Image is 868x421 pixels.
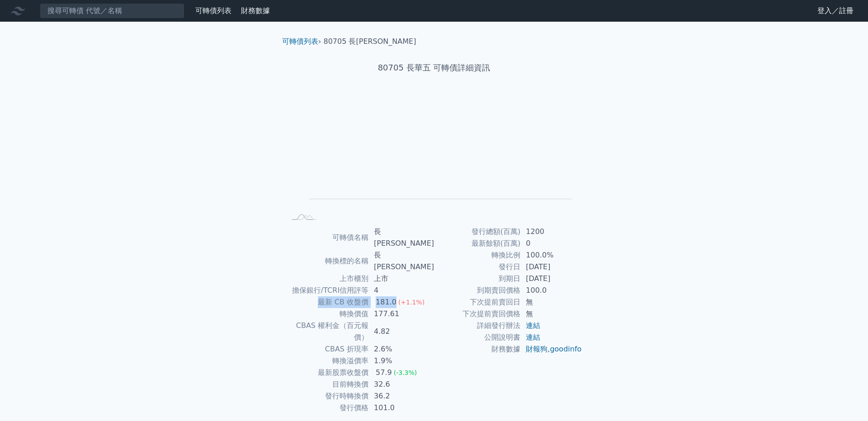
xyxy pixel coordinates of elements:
[434,261,520,273] td: 發行日
[434,332,520,343] td: 公開說明書
[394,369,417,376] span: (-3.3%)
[526,333,540,341] a: 連結
[520,308,582,320] td: 無
[286,226,368,249] td: 可轉債名稱
[286,296,368,308] td: 最新 CB 收盤價
[368,285,434,296] td: 4
[286,355,368,367] td: 轉換溢價率
[434,226,520,238] td: 發行總額(百萬)
[40,3,184,19] input: 搜尋可轉債 代號／名稱
[301,103,572,211] g: Chart
[374,296,398,308] div: 181.0
[434,320,520,332] td: 詳細發行辦法
[282,37,318,46] a: 可轉債列表
[195,6,231,15] a: 可轉債列表
[810,4,861,18] a: 登入／註冊
[434,238,520,249] td: 最新餘額(百萬)
[434,273,520,285] td: 到期日
[368,343,434,355] td: 2.6%
[275,61,593,74] h1: 80705 長華五 可轉債詳細資訊
[526,345,547,353] a: 財報狗
[286,402,368,414] td: 發行價格
[286,379,368,390] td: 目前轉換價
[286,390,368,402] td: 發行時轉換價
[368,355,434,367] td: 1.9%
[374,367,394,379] div: 57.9
[398,299,425,306] span: (+1.1%)
[434,285,520,296] td: 到期賣回價格
[286,285,368,296] td: 擔保銀行/TCRI信用評等
[434,343,520,355] td: 財務數據
[368,390,434,402] td: 36.2
[286,249,368,273] td: 轉換標的名稱
[241,6,270,15] a: 財務數據
[286,273,368,285] td: 上市櫃別
[520,261,582,273] td: [DATE]
[434,249,520,261] td: 轉換比例
[550,345,581,353] a: goodinfo
[286,367,368,379] td: 最新股票收盤價
[520,226,582,238] td: 1200
[368,308,434,320] td: 177.61
[520,296,582,308] td: 無
[368,320,434,343] td: 4.82
[434,296,520,308] td: 下次提前賣回日
[368,402,434,414] td: 101.0
[368,226,434,249] td: 長[PERSON_NAME]
[520,249,582,261] td: 100.0%
[520,238,582,249] td: 0
[823,378,868,421] iframe: Chat Widget
[368,249,434,273] td: 長[PERSON_NAME]
[526,321,540,330] a: 連結
[520,343,582,355] td: ,
[823,378,868,421] div: 聊天小工具
[368,379,434,390] td: 32.6
[324,36,416,47] li: 80705 長[PERSON_NAME]
[282,36,321,47] li: ›
[286,343,368,355] td: CBAS 折現率
[286,320,368,343] td: CBAS 權利金（百元報價）
[434,308,520,320] td: 下次提前賣回價格
[286,308,368,320] td: 轉換價值
[368,273,434,285] td: 上市
[520,273,582,285] td: [DATE]
[520,285,582,296] td: 100.0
